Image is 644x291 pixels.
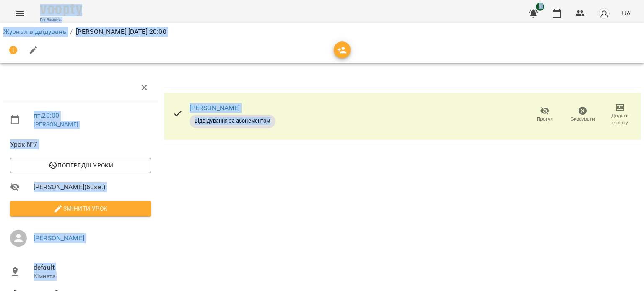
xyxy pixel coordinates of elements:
[17,160,144,170] span: Попередні уроки
[40,17,82,23] span: For Business
[190,117,275,125] span: Відвідування за абонементом
[606,112,634,126] span: Додати сплату
[34,182,151,192] span: [PERSON_NAME] ( 60 хв. )
[536,3,544,11] span: 1
[526,103,564,126] button: Прогул
[571,116,595,123] span: Скасувати
[598,8,610,19] img: avatar_s.png
[10,3,30,23] button: Menu
[76,27,166,37] p: [PERSON_NAME] [DATE] 20:00
[537,116,553,123] span: Прогул
[618,5,634,21] button: UA
[34,263,151,273] span: default
[70,27,73,37] li: /
[3,27,641,37] nav: breadcrumb
[34,111,59,119] a: пт , 20:00
[10,139,151,149] span: Урок №7
[10,201,151,216] button: Змінити урок
[10,158,151,173] button: Попередні уроки
[34,272,151,281] p: Кімната
[190,104,240,112] a: [PERSON_NAME]
[40,4,82,16] img: Voopty Logo
[622,9,631,18] span: UA
[34,234,84,242] a: [PERSON_NAME]
[564,103,602,126] button: Скасувати
[34,121,78,128] a: [PERSON_NAME]
[3,28,67,36] a: Журнал відвідувань
[17,203,144,214] span: Змінити урок
[601,103,639,126] button: Додати сплату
